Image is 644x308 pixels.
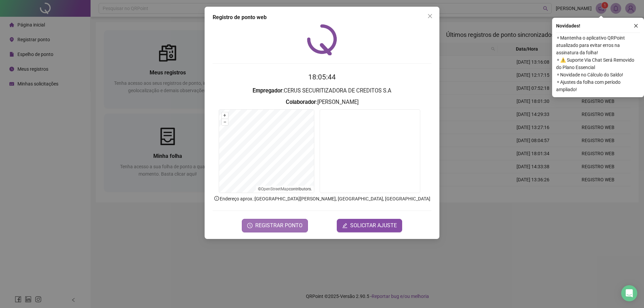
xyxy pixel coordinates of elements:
p: Endereço aprox. : [GEOGRAPHIC_DATA][PERSON_NAME], [GEOGRAPHIC_DATA], [GEOGRAPHIC_DATA] [213,195,431,202]
li: © contributors. [258,187,312,191]
span: ⚬ Mantenha o aplicativo QRPoint atualizado para evitar erros na assinatura da folha! [556,34,640,56]
button: – [222,119,228,125]
span: ⚬ Novidade no Cálculo do Saldo! [556,71,640,78]
span: ⚬ ⚠️ Suporte Via Chat Será Removido do Plano Essencial [556,56,640,71]
time: 18:05:44 [308,73,336,81]
a: OpenStreetMap [261,187,289,191]
span: close [634,23,638,28]
span: edit [342,223,347,228]
span: clock-circle [247,223,253,228]
span: Novidades ! [556,22,580,29]
strong: Empregador [253,87,282,94]
button: Close [425,11,435,21]
button: editSOLICITAR AJUSTE [337,219,402,232]
span: ⚬ Ajustes da folha com período ampliado! [556,78,640,93]
img: QRPoint [307,24,337,55]
button: + [222,112,228,119]
span: REGISTRAR PONTO [255,222,303,230]
h3: : [PERSON_NAME] [213,98,431,107]
button: REGISTRAR PONTO [242,219,308,232]
div: Open Intercom Messenger [621,285,637,301]
span: info-circle [214,195,220,201]
span: close [427,13,433,19]
div: Registro de ponto web [213,13,431,21]
h3: : CERUS SECURITIZADORA DE CREDITOS S.A [213,86,431,95]
span: SOLICITAR AJUSTE [350,222,397,230]
strong: Colaborador [286,99,316,105]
